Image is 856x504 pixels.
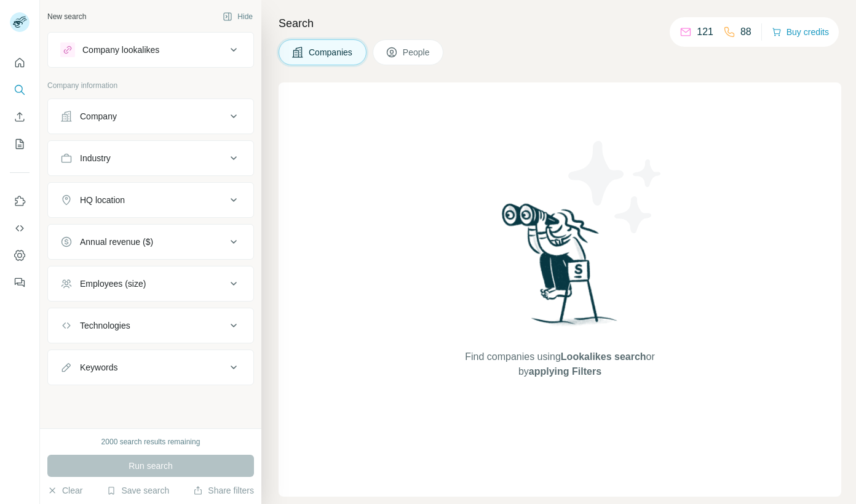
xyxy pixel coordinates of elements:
button: Technologies [48,311,253,340]
button: Share filters [193,484,254,497]
button: Quick start [10,52,30,74]
button: Clear [47,484,82,497]
p: 88 [740,25,751,39]
button: Company lookalikes [48,35,253,65]
div: Annual revenue ($) [80,236,153,248]
span: Find companies using or by [461,350,658,379]
button: Enrich CSV [10,106,30,128]
div: Keywords [80,361,117,374]
button: Save search [106,484,169,497]
span: People [403,46,431,58]
button: Use Surfe API [10,217,30,239]
img: Surfe Illustration - Stars [560,132,671,242]
div: Industry [80,152,111,164]
div: Technologies [80,319,130,332]
button: Search [10,79,30,101]
div: HQ location [80,194,125,206]
button: My lists [10,133,30,155]
img: Surfe Illustration - Woman searching with binoculars [496,200,624,337]
button: Employees (size) [48,269,253,298]
button: Buy credits [772,23,829,41]
button: Annual revenue ($) [48,227,253,257]
button: Hide [214,7,261,26]
span: Companies [309,46,354,58]
button: Company [48,102,253,131]
p: 121 [697,25,713,39]
div: New search [47,11,86,22]
h4: Search [279,15,841,32]
button: Dashboard [10,244,30,266]
button: Use Surfe on LinkedIn [10,190,30,212]
p: Company information [47,80,254,91]
button: Keywords [48,353,253,382]
div: Company lookalikes [82,44,159,56]
div: Employees (size) [80,278,146,290]
div: 2000 search results remaining [101,436,200,447]
button: Feedback [10,271,30,294]
button: HQ location [48,185,253,215]
div: Company [80,110,117,122]
span: applying Filters [529,366,601,377]
button: Industry [48,143,253,173]
span: Lookalikes search [561,351,646,362]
